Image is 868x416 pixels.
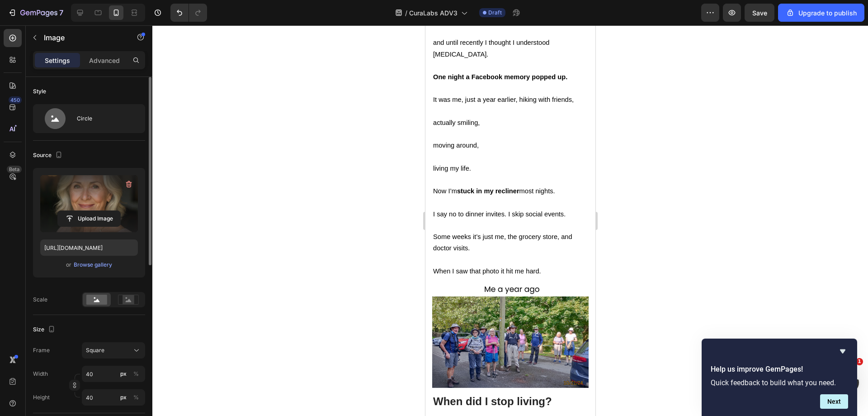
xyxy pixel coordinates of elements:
label: Height [33,393,50,402]
div: % [133,370,139,378]
div: Source [33,149,64,162]
p: Quick feedback to build what you need. [711,378,848,387]
span: 1 [856,358,863,365]
div: Browse gallery [74,261,112,269]
div: Style [33,87,46,96]
h2: Help us improve GemPages! [711,364,848,375]
div: Beta [7,166,22,173]
p: Image [44,32,121,43]
iframe: Design area [425,25,595,416]
button: Square [82,342,145,359]
div: Help us improve GemPages! [711,346,848,409]
div: Scale [33,296,47,304]
button: Upgrade to publish [778,4,864,22]
span: Draft [488,9,502,17]
button: px [131,392,142,403]
button: % [118,392,129,403]
button: % [118,368,129,379]
label: Frame [33,346,50,354]
span: Square [86,346,104,354]
p: 7 [59,7,63,18]
button: Hide survey [837,346,848,357]
span: / [405,8,407,18]
p: Advanced [89,56,120,65]
div: Upgrade to publish [786,8,857,18]
button: Save [745,4,774,22]
span: or [66,259,71,270]
button: 7 [4,4,67,22]
div: Undo/Redo [170,4,207,22]
button: Next question [820,394,848,409]
div: Circle [77,108,132,129]
button: px [131,368,142,379]
label: Width [33,370,48,378]
div: px [120,393,127,402]
div: 450 [9,96,22,104]
button: Browse gallery [73,260,113,269]
p: Settings [45,56,70,65]
button: Upload Image [57,210,121,227]
div: % [133,393,139,402]
div: Size [33,324,57,336]
input: px% [82,389,145,406]
span: CuraLabs ADV3 [409,8,458,18]
input: px% [82,366,145,382]
input: https://example.com/image.jpg [40,239,138,256]
div: px [120,370,127,378]
span: Save [752,9,767,17]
